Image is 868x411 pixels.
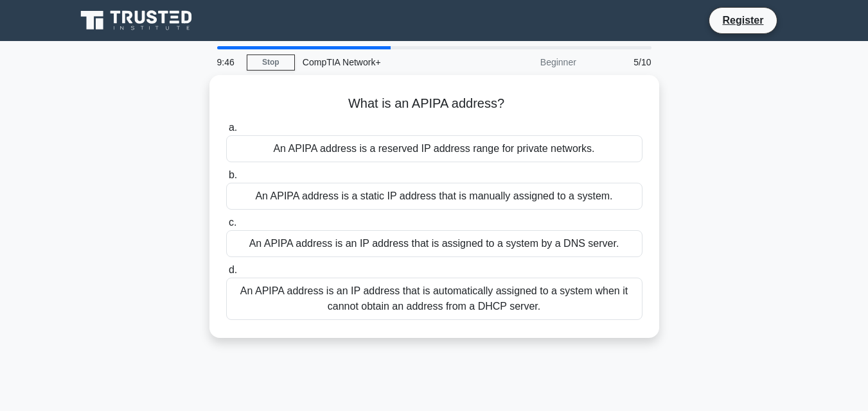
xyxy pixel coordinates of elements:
[209,49,247,75] div: 9:46
[229,264,237,275] span: d.
[247,55,295,71] a: Stop
[714,12,771,28] a: Register
[225,96,644,112] h5: What is an APIPA address?
[226,135,642,162] div: An APIPA address is a reserved IP address range for private networks.
[229,169,237,180] span: b.
[295,49,472,75] div: CompTIA Network+
[226,230,642,257] div: An APIPA address is an IP address that is assigned to a system by a DNS server.
[584,49,659,75] div: 5/10
[229,122,237,133] span: a.
[472,49,584,75] div: Beginner
[229,217,236,228] span: c.
[226,278,642,320] div: An APIPA address is an IP address that is automatically assigned to a system when it cannot obtai...
[226,183,642,210] div: An APIPA address is a static IP address that is manually assigned to a system.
